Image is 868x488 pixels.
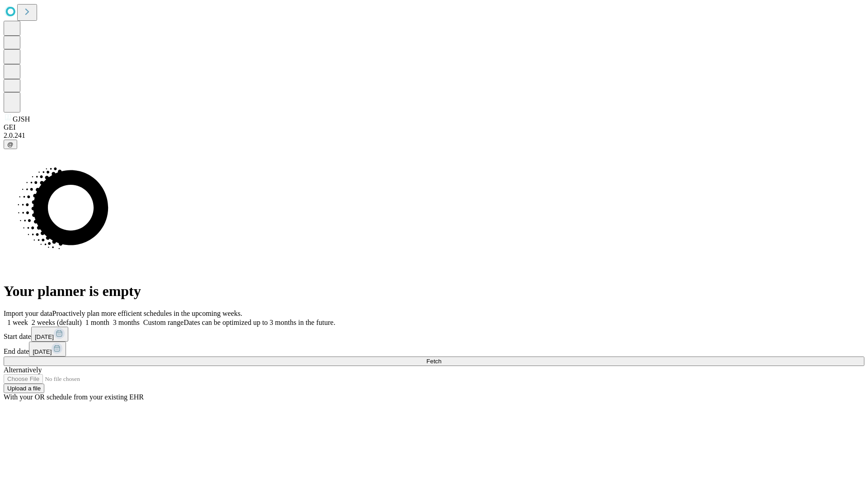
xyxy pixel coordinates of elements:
div: GEI [4,123,864,131]
div: End date [4,342,864,357]
span: 1 month [85,319,109,326]
span: Import your data [4,310,52,317]
button: @ [4,140,17,149]
span: 1 week [7,319,28,326]
button: Upload a file [4,384,44,393]
span: GJSH [13,115,30,123]
span: 3 months [113,319,140,326]
h1: Your planner is empty [4,283,864,300]
span: Fetch [426,358,441,365]
span: Alternatively [4,366,42,374]
span: Custom range [143,319,184,326]
span: @ [7,141,14,148]
span: [DATE] [33,348,52,355]
button: Fetch [4,357,864,366]
div: 2.0.241 [4,131,864,140]
span: Proactively plan more efficient schedules in the upcoming weeks. [52,310,242,317]
span: 2 weeks (default) [32,319,82,326]
span: [DATE] [35,333,54,340]
div: Start date [4,327,864,342]
span: Dates can be optimized up to 3 months in the future. [184,319,335,326]
span: With your OR schedule from your existing EHR [4,393,144,401]
button: [DATE] [29,342,66,357]
button: [DATE] [31,327,68,342]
